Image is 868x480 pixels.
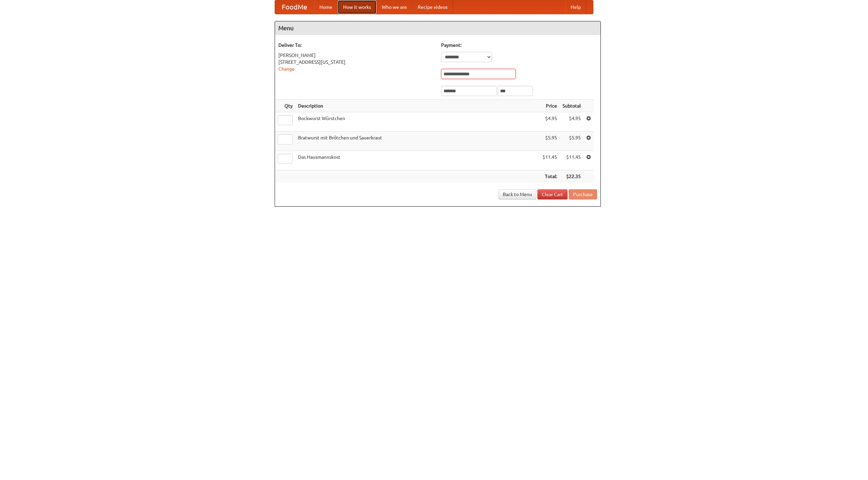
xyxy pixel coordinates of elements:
[540,132,560,151] td: $5.95
[560,170,584,183] th: $22.35
[295,151,540,170] td: Das Hausmannskost
[540,151,560,170] td: $11.45
[295,112,540,132] td: Bockwurst Würstchen
[560,100,584,112] th: Subtotal
[412,0,453,14] a: Recipe videos
[314,0,338,14] a: Home
[295,100,540,112] th: Description
[441,42,597,49] h5: Payment:
[569,189,597,199] button: Purchase
[275,21,600,35] h4: Menu
[560,112,584,132] td: $4.95
[376,0,412,14] a: Who we are
[540,100,560,112] th: Price
[540,170,560,183] th: Total:
[540,112,560,132] td: $4.95
[278,52,434,59] div: [PERSON_NAME]
[498,189,536,199] a: Back to Menu
[295,132,540,151] td: Bratwurst mit Brötchen und Sauerkraut
[278,59,434,65] div: [STREET_ADDRESS][US_STATE]
[560,151,584,170] td: $11.45
[275,100,295,112] th: Qty
[565,0,586,14] a: Help
[338,0,376,14] a: How it works
[278,42,434,49] h5: Deliver To:
[537,189,568,199] a: Clear Cart
[560,132,584,151] td: $5.95
[278,66,295,72] a: Change
[275,0,314,14] a: FoodMe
